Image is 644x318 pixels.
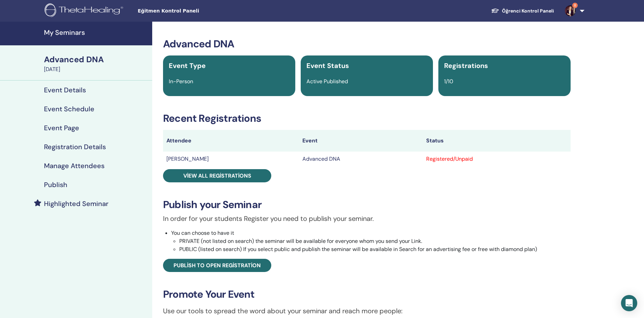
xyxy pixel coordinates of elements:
span: In-Person [169,78,193,85]
h3: Recent Registrations [163,112,571,124]
h3: Advanced DNA [163,38,571,50]
th: Event [299,130,423,152]
font: 8 [574,3,576,7]
span: Publish to open registration [174,262,261,269]
img: graduation-cap-white.svg [491,8,499,14]
h4: My Seminars [44,28,148,37]
h4: Event Schedule [44,105,94,113]
font: Öğrenci Kontrol Paneli [502,8,554,14]
div: Registered/Unpaid [426,155,568,163]
p: Use our tools to spread the word about your seminar and reach more people: [163,306,571,316]
span: Active Published [306,78,348,85]
h4: Highlighted Seminar [44,200,109,208]
div: Open Intercom Messenger [621,295,637,311]
h4: Event Details [44,86,86,94]
div: Advanced DNA [44,54,148,65]
h4: Manage Attendees [44,162,105,170]
a: Öğrenci Kontrol Paneli [486,4,559,17]
li: PRIVATE (not listed on search) the seminar will be available for everyone whom you send your Link. [179,237,571,245]
div: [DATE] [44,65,148,73]
span: Event Status [306,61,349,70]
a: View all registrations [163,169,271,182]
h4: Registration Details [44,143,106,151]
h4: Event Page [44,124,79,132]
span: View all registrations [183,172,251,179]
span: Registrations [444,61,488,70]
span: 1/10 [444,78,453,85]
a: Publish to open registration [163,259,271,272]
font: Eğitmen Kontrol Paneli [138,8,199,14]
h3: Publish your Seminar [163,199,571,211]
th: Attendee [163,130,299,152]
li: PUBLIC (listed on search) If you select public and publish the seminar will be available in Searc... [179,245,571,253]
a: Advanced DNA[DATE] [40,54,152,73]
span: Event Type [169,61,206,70]
p: In order for your students Register you need to publish your seminar. [163,213,571,224]
th: Status [423,130,571,152]
li: You can choose to have it [171,229,571,253]
img: logo.png [45,3,125,19]
h3: Promote Your Event [163,288,571,300]
td: [PERSON_NAME] [163,152,299,166]
h4: Publish [44,181,67,189]
td: Advanced DNA [299,152,423,166]
img: default.jpg [565,5,576,16]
